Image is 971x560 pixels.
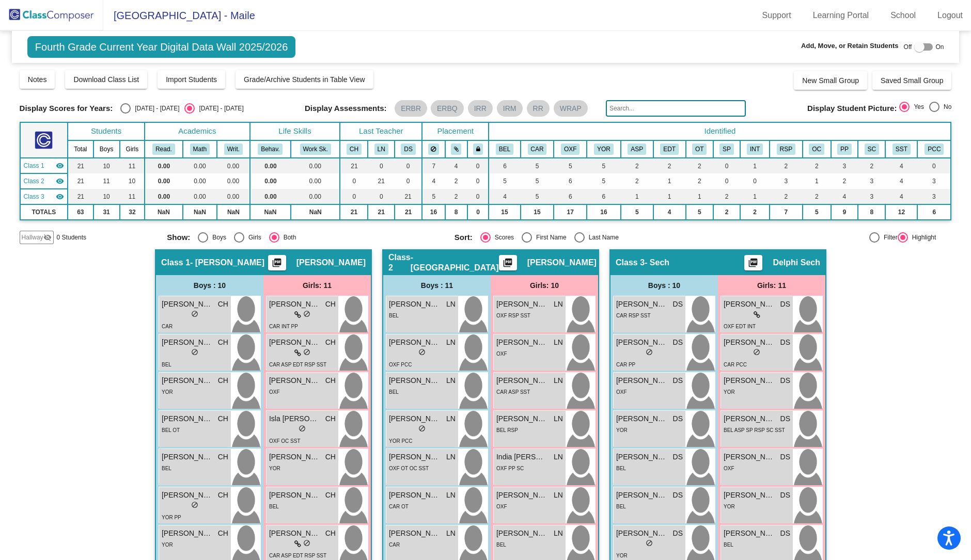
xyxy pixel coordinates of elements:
span: CH [325,375,336,386]
div: Boys : 10 [610,275,718,296]
td: 2 [858,158,885,173]
button: Print Students Details [268,255,286,270]
td: 0.00 [291,158,340,173]
span: BEL [162,362,171,367]
span: [PERSON_NAME] [269,375,321,386]
span: do_not_disturb_alt [303,310,310,317]
td: 5 [621,204,653,220]
th: Last Teacher [340,122,422,140]
mat-radio-group: Select an option [455,232,734,243]
td: 10 [93,189,120,204]
td: NaN [217,204,250,220]
td: NaN [145,204,183,220]
span: OXF PCC [389,362,412,367]
td: 21 [395,204,422,220]
span: Hallway [22,233,43,242]
span: Grade/Archive Students in Table View [244,75,365,84]
td: 21 [68,158,93,173]
span: Class 1 [24,161,44,170]
td: 6 [554,189,587,204]
mat-chip: IRR [468,100,493,117]
button: CH [347,143,362,155]
td: 1 [653,189,686,204]
button: Read. [152,143,175,155]
span: [PERSON_NAME] [389,299,441,310]
th: Speech Therapy [713,140,740,158]
button: Behav. [258,143,283,155]
span: CH [218,337,228,348]
td: 1 [686,189,713,204]
td: 8 [445,204,467,220]
td: 21 [368,204,394,220]
div: Boys : 10 [156,275,263,296]
td: 5 [554,158,587,173]
td: 0 [467,173,489,189]
td: 4 [885,189,917,204]
td: 2 [740,204,770,220]
td: 11 [93,173,120,189]
td: 0.00 [217,158,250,173]
span: Class 3 [616,258,645,268]
span: [PERSON_NAME] [389,337,441,348]
td: 10 [93,158,120,173]
div: Highlight [908,233,936,242]
span: Show: [167,233,190,242]
span: do_not_disturb_alt [418,348,426,356]
a: Logout [929,7,971,24]
th: Delphi Sech [395,140,422,158]
th: Carlton [521,140,554,158]
th: Professional Community Child [917,140,951,158]
th: Academics [145,122,250,140]
button: Writ. [224,143,243,155]
span: DS [780,337,790,348]
td: 4 [831,189,858,204]
td: 21 [68,173,93,189]
td: TOTALS [20,204,68,220]
td: 11 [120,189,145,204]
span: Download Class List [73,75,139,84]
th: Keep with students [445,140,467,158]
mat-chip: RR [527,100,550,117]
td: 0 [467,189,489,204]
span: 0 Students [57,233,86,242]
th: Educational Therapy [653,140,686,158]
button: SST [892,143,911,155]
th: Occupational Therapy [686,140,713,158]
td: 2 [686,173,713,189]
td: 5 [587,173,621,189]
button: Import Students [158,70,225,89]
td: 2 [803,158,831,173]
td: 17 [554,204,587,220]
div: Girls: 10 [491,275,598,296]
td: 0 [395,158,422,173]
mat-radio-group: Select an option [167,232,446,243]
td: 5 [521,189,554,204]
td: 0 [740,173,770,189]
span: Class 3 [24,192,44,201]
td: 2 [621,158,653,173]
span: CH [325,337,336,348]
td: 15 [521,204,554,220]
span: Display Assessments: [305,104,387,113]
button: OC [809,143,824,155]
td: 0.00 [145,189,183,204]
button: Saved Small Group [872,71,951,90]
input: Search... [606,100,746,117]
td: 3 [858,173,885,189]
td: 2 [621,173,653,189]
td: NaN [183,204,217,220]
div: [DATE] - [DATE] [131,104,179,113]
td: 8 [858,204,885,220]
td: 15 [489,204,520,220]
a: School [882,7,924,24]
td: Casey Hagy - Hagy [20,158,68,173]
td: Delphi Sech - Sech [20,189,68,204]
div: Girls [244,233,261,242]
span: [PERSON_NAME] [496,299,548,310]
span: New Small Group [802,76,859,85]
span: Import Students [166,75,217,84]
td: 5 [422,189,445,204]
td: 1 [740,158,770,173]
button: SP [719,143,734,155]
span: CH [218,375,228,386]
